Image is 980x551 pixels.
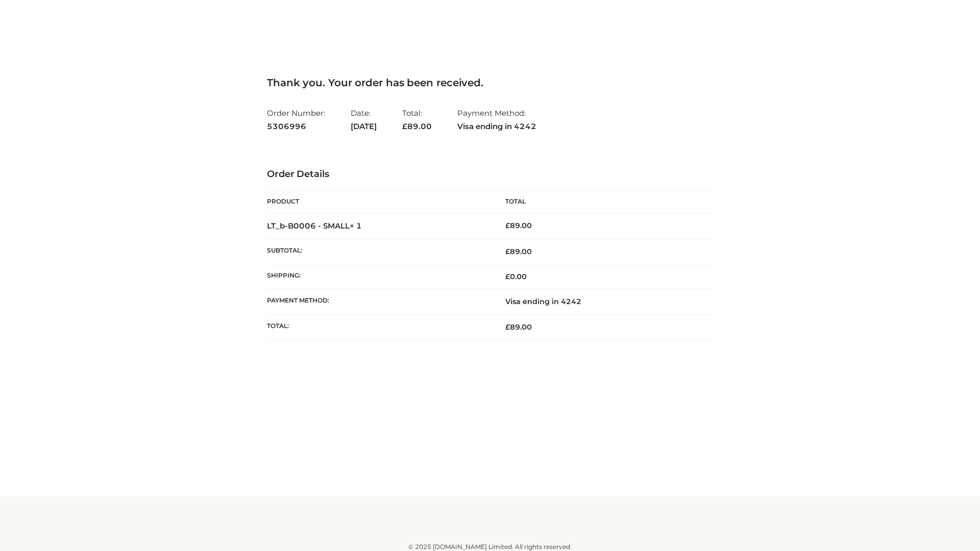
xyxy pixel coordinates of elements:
bdi: 0.00 [505,272,527,281]
strong: 5306996 [267,120,325,133]
th: Total [490,190,713,213]
span: £ [505,322,510,332]
span: £ [505,272,510,281]
span: 89.00 [505,322,532,332]
li: Payment Method: [457,104,536,135]
th: Payment method: [267,289,490,314]
li: Order Number: [267,104,325,135]
th: Shipping: [267,264,490,289]
h3: Thank you. Your order has been received. [267,77,713,89]
li: Date: [351,104,377,135]
span: 89.00 [505,247,532,256]
span: £ [402,121,407,131]
td: Visa ending in 4242 [490,289,713,314]
strong: [DATE] [351,120,377,133]
strong: LT_b-B0006 - SMALL [267,221,362,231]
span: 89.00 [402,121,432,131]
h3: Order Details [267,169,713,180]
strong: × 1 [350,221,362,231]
strong: Visa ending in 4242 [457,120,536,133]
bdi: 89.00 [505,221,532,230]
th: Total: [267,314,490,339]
th: Subtotal: [267,239,490,264]
span: £ [505,221,510,230]
th: Product [267,190,490,213]
span: £ [505,247,510,256]
li: Total: [402,104,432,135]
